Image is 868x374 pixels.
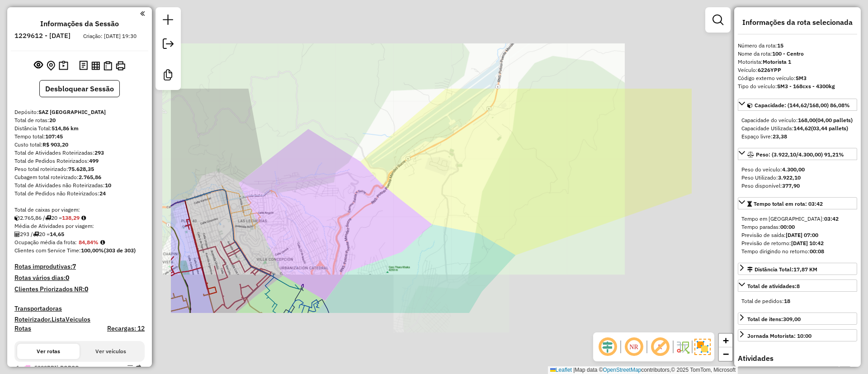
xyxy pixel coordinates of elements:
[14,274,145,282] h4: Rotas vários dias:
[784,298,790,304] strong: 18
[772,50,804,57] strong: 100 - Centro
[777,42,783,49] strong: 15
[741,247,854,256] div: Tempo dirigindo no retorno:
[14,32,71,40] h6: 1229612 - [DATE]
[738,329,857,341] a: Jornada Motorista: 10:00
[755,102,850,109] span: Capacidade: (144,62/168,00) 86,08%
[741,133,854,141] div: Espaço livre:
[548,366,738,374] div: Map data © contributors,© 2025 TomTom, Microsoft
[94,149,104,156] strong: 293
[136,365,141,370] em: Rota exportada
[741,116,854,124] div: Capacidade do veículo:
[14,222,145,230] div: Média de Atividades por viagem:
[793,125,811,132] strong: 144,62
[14,189,145,198] div: Total de Pedidos não Roteirizados:
[57,59,70,73] button: Painel de Sugestão
[719,334,732,347] a: Zoom in
[14,181,145,189] div: Total de Atividades não Roteirizadas:
[107,325,145,332] h4: Recargas: 12
[79,239,99,246] strong: 84,84%
[49,117,56,123] strong: 20
[649,336,671,358] span: Exibir rótulo
[14,157,145,165] div: Total de Pedidos Roteirizados:
[45,59,57,73] button: Centralizar mapa no depósito ou ponto de apoio
[754,200,823,207] span: Tempo total em rota: 03:42
[14,173,145,181] div: Cubagem total roteirizado:
[14,133,145,141] div: Tempo total:
[14,124,145,133] div: Distância Total:
[80,344,142,359] button: Ver veículos
[811,125,848,132] strong: (03,44 pallets)
[14,141,145,149] div: Custo total:
[738,66,857,74] div: Veículo:
[738,58,857,66] div: Motorista:
[50,231,64,237] strong: 14,65
[104,247,136,254] strong: (303 de 303)
[38,109,106,115] strong: SAZ [GEOGRAPHIC_DATA]
[741,215,854,223] div: Tempo em [GEOGRAPHIC_DATA]:
[603,367,642,373] a: OpenStreetMap
[816,117,853,123] strong: (04,00 pallets)
[623,336,645,358] span: Ocultar NR
[741,231,854,239] div: Previsão de saída:
[773,133,787,140] strong: 23,38
[140,8,145,19] a: Clique aqui para minimizar o painel
[34,364,57,371] span: 5300PRI
[738,42,857,50] div: Número da rota:
[39,80,120,97] button: Desbloquear Sessão
[159,11,177,31] a: Nova sessão e pesquisa
[14,316,145,323] h4: Roteirizador.ListaVeiculos
[14,116,145,124] div: Total de rotas:
[89,157,99,164] strong: 499
[741,174,854,182] div: Peso Utilizado:
[16,364,79,371] span: 1 -
[738,148,857,160] a: Peso: (3.922,10/4.300,00) 91,21%
[738,113,857,144] div: Capacidade: (144,62/168,00) 86,08%
[741,182,854,190] div: Peso disponível:
[741,166,805,173] span: Peso do veículo:
[62,214,80,221] strong: 138,29
[747,332,811,340] div: Jornada Motorista: 10:00
[550,367,572,373] a: Leaflet
[14,263,145,270] h4: Rotas improdutivas:
[793,266,817,273] span: 17,87 KM
[42,141,68,148] strong: R$ 903,20
[72,262,76,270] strong: 7
[738,312,857,325] a: Total de itens:309,00
[741,223,854,231] div: Tempo paradas:
[747,265,817,274] div: Distância Total:
[14,108,145,116] div: Depósito:
[763,58,791,65] strong: Motorista 1
[573,367,575,373] span: |
[778,174,801,181] strong: 3.922,10
[102,59,114,72] button: Visualizar Romaneio
[738,18,857,27] h4: Informações da rota selecionada
[741,124,854,133] div: Capacidade Utilizada:
[796,75,807,81] strong: SM3
[782,166,805,173] strong: 4.300,00
[758,66,781,73] strong: 6226YPP
[17,344,80,359] button: Ver rotas
[824,215,839,222] strong: 03:42
[159,35,177,55] a: Exportar sessão
[719,347,732,361] a: Zoom out
[694,339,711,355] img: Exibir/Ocultar setores
[14,215,20,221] i: Cubagem total roteirizado
[741,239,854,247] div: Previsão de retorno:
[66,274,69,282] strong: 0
[80,32,140,40] div: Criação: [DATE] 19:30
[738,279,857,292] a: Total de atividades:8
[738,197,857,209] a: Tempo total em rota: 03:42
[14,206,145,214] div: Total de caixas por viagem:
[159,66,177,86] a: Criar modelo
[747,283,800,289] span: Total de atividades:
[777,83,835,90] strong: SM3 - 168cxs - 4300kg
[77,59,90,73] button: Logs desbloquear sessão
[675,340,690,354] img: Fluxo de ruas
[798,117,816,123] strong: 168,00
[14,232,20,237] i: Total de Atividades
[105,182,111,189] strong: 10
[40,19,119,28] h4: Informações da Sessão
[747,315,801,323] div: Total de itens:
[782,182,800,189] strong: 377,90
